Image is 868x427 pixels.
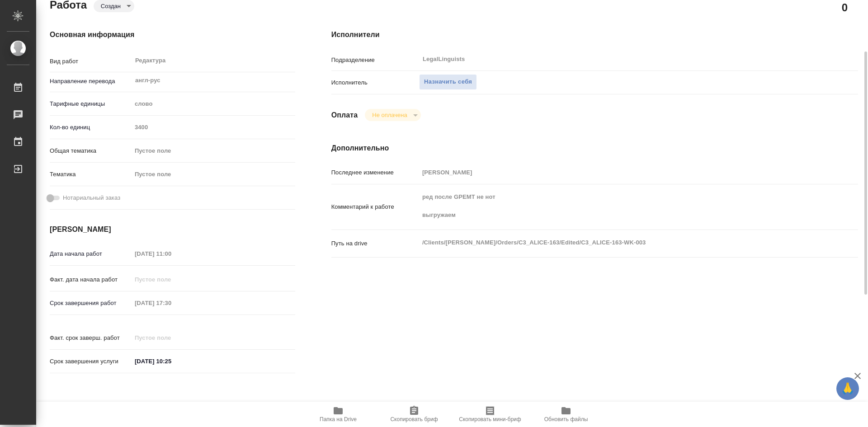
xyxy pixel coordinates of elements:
p: Факт. дата начала работ [50,275,132,284]
h4: Основная информация [50,29,295,40]
p: Вид работ [50,57,132,66]
input: Пустое поле [132,247,211,260]
div: Пустое поле [132,167,295,182]
p: Тарифные единицы [50,99,132,108]
button: Папка на Drive [300,402,376,427]
div: слово [132,96,295,112]
textarea: /Clients/[PERSON_NAME]/Orders/C3_ALICE-163/Edited/C3_ALICE-163-WK-003 [419,235,814,250]
button: Не оплачена [369,111,410,119]
p: Исполнитель [331,78,419,87]
button: 🙏 [836,377,859,400]
p: Путь на drive [331,239,419,248]
button: Назначить себя [419,74,477,90]
p: Факт. срок заверш. работ [50,333,132,343]
h4: [PERSON_NAME] [50,224,295,235]
span: Нотариальный заказ [63,193,120,202]
div: Пустое поле [135,146,284,155]
p: Последнее изменение [331,168,419,177]
p: Кол-во единиц [50,123,132,132]
span: Папка на Drive [320,416,357,422]
span: Назначить себя [424,77,472,87]
div: Создан [365,109,420,121]
h2: Заказ [50,401,79,415]
button: Скопировать мини-бриф [452,402,528,427]
button: Создан [98,2,123,10]
span: Обновить файлы [544,416,588,422]
button: Скопировать бриф [376,402,452,427]
p: Подразделение [331,56,419,65]
h4: Исполнители [331,29,858,40]
input: Пустое поле [132,273,211,286]
p: Дата начала работ [50,249,132,258]
p: Комментарий к работе [331,202,419,211]
h4: Оплата [331,110,358,121]
div: Пустое поле [132,143,295,159]
h4: Дополнительно [331,143,858,154]
textarea: ред после GPEMT не нот выгружаем [419,189,814,223]
span: Скопировать мини-бриф [459,416,521,422]
input: Пустое поле [419,166,814,179]
span: Скопировать бриф [390,416,438,422]
p: Срок завершения услуги [50,357,132,366]
input: ✎ Введи что-нибудь [132,355,211,368]
span: 🙏 [840,379,855,398]
button: Обновить файлы [528,402,604,427]
input: Пустое поле [132,121,295,134]
p: Общая тематика [50,146,132,155]
p: Тематика [50,170,132,179]
div: Пустое поле [135,170,284,179]
p: Срок завершения работ [50,299,132,308]
input: Пустое поле [132,296,211,310]
input: Пустое поле [132,331,211,344]
p: Направление перевода [50,77,132,86]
